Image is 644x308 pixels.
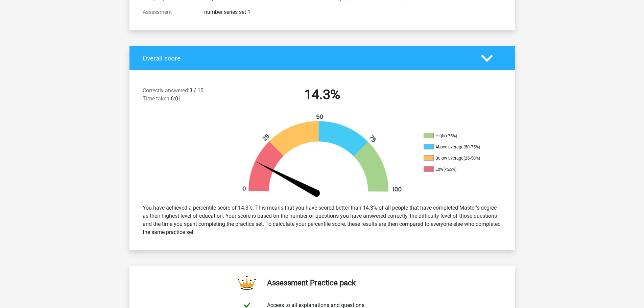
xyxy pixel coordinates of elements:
[424,133,491,139] li: High
[463,156,480,161] div: (25-50%)
[143,87,189,94] span: Correctly answered:
[444,133,457,138] div: (>75%)
[444,167,456,172] div: (<25%)
[424,166,491,172] li: Low
[235,87,409,103] h2: 14.3%
[143,54,471,62] h4: Overall score
[463,144,480,149] div: (50-75%)
[138,8,199,16] div: Assessment
[138,87,230,105] div: 3 / 10 6:01
[231,114,413,198] img: 14.8ddbc2927675.png
[424,155,491,161] li: Below average
[424,144,491,150] li: Above average
[143,95,171,102] span: Time taken:
[199,8,322,16] div: number series set 1
[138,201,507,239] div: You have achieved a percentile score of 14.3%. This means that you have scored better than 14.3% ...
